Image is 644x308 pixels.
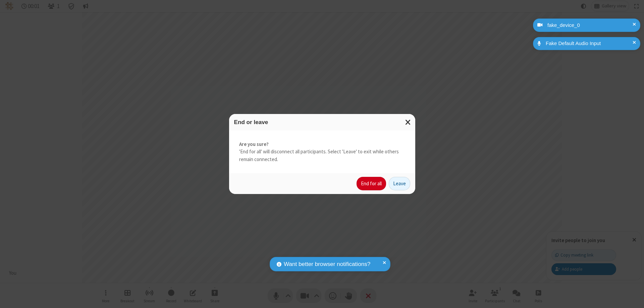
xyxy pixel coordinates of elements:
[284,260,370,269] span: Want better browser notifications?
[389,177,410,190] button: Leave
[543,40,635,47] div: Fake Default Audio Input
[229,130,415,174] div: 'End for all' will disconnect all participants. Select 'Leave' to exit while others remain connec...
[401,114,415,130] button: Close modal
[239,141,405,148] strong: Are you sure?
[357,177,386,190] button: End for all
[234,119,410,125] h3: End or leave
[545,22,635,29] div: fake_device_0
